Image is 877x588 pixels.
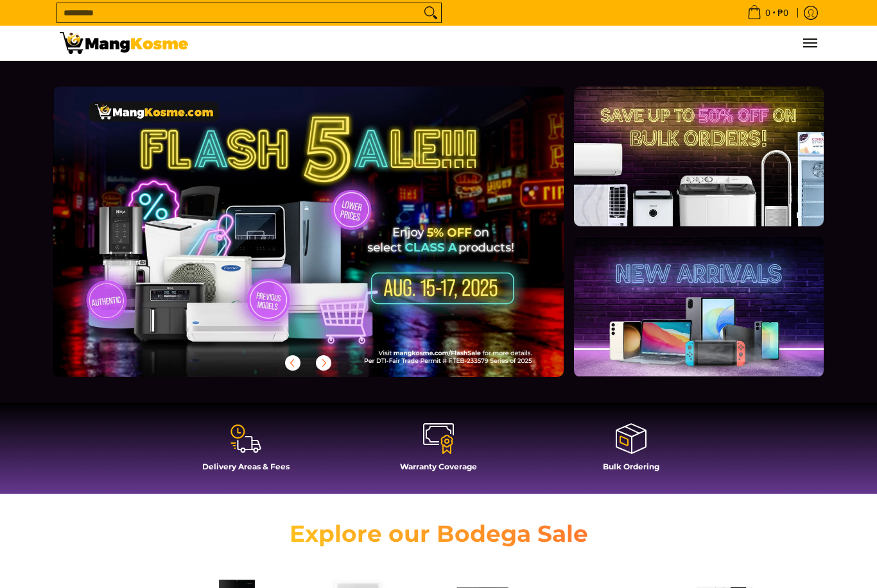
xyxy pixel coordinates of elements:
button: Previous [279,349,307,377]
h2: Explore our Bodega Sale [252,519,625,548]
button: Next [309,349,338,377]
h4: Delivery Areas & Fees [156,462,336,471]
h4: Bulk Ordering [541,462,721,471]
button: Search [421,3,441,22]
a: Delivery Areas & Fees [156,422,336,481]
ul: Customer Navigation [201,26,817,60]
img: Mang Kosme: Your Home Appliances Warehouse Sale Partner! [60,32,188,54]
a: Warranty Coverage [349,422,528,481]
span: • [743,6,792,20]
nav: Main Menu [201,26,817,60]
button: Menu [802,26,817,60]
a: More [53,87,605,398]
a: Bulk Ordering [541,422,721,481]
span: ₱0 [776,8,790,17]
span: 0 [763,8,772,17]
h4: Warranty Coverage [349,462,528,471]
